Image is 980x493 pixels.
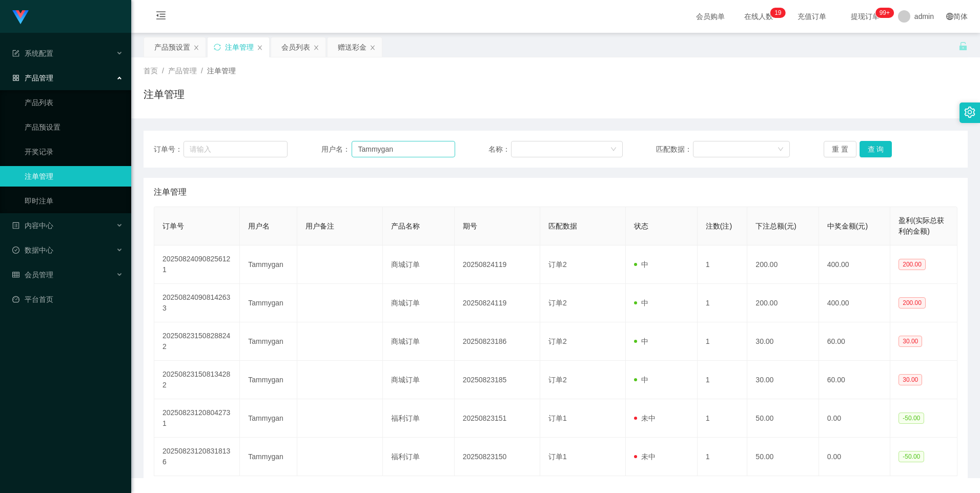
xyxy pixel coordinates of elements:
[698,245,748,284] td: 1
[240,361,297,399] td: Tammygan
[313,45,319,51] i: 图标: close
[899,374,922,385] span: 30.00
[383,361,454,399] td: 商城订单
[25,191,123,211] a: 即时注单
[747,284,819,322] td: 200.00
[214,44,221,51] i: 图标: sync
[747,245,819,284] td: 200.00
[240,438,297,476] td: Tammygan
[827,222,868,230] span: 中奖金额(元)
[819,284,890,322] td: 400.00
[154,438,240,476] td: 202508231208318136
[12,74,19,81] i: 图标: appstore-o
[756,222,796,230] span: 下注总额(元)
[455,438,540,476] td: 20250823150
[634,260,648,269] span: 中
[370,45,376,51] i: 图标: close
[154,37,190,57] div: 产品预设置
[698,361,748,399] td: 1
[144,1,178,33] i: 图标: menu-fold
[154,245,240,284] td: 202508240908256121
[12,271,53,279] span: 会员管理
[12,289,123,310] a: 图标: dashboard平台首页
[193,45,199,51] i: 图标: close
[548,453,567,461] span: 订单1
[162,67,164,75] span: /
[875,8,894,18] sup: 941
[548,376,567,384] span: 订单2
[225,37,254,57] div: 注单管理
[201,67,203,75] span: /
[12,246,19,254] i: 图标: check-circle-o
[12,10,29,25] img: logo.9652507e.png
[899,336,922,347] span: 30.00
[168,67,197,75] span: 产品管理
[12,74,53,82] span: 产品管理
[207,67,236,75] span: 注单管理
[548,260,567,269] span: 订单2
[25,117,123,137] a: 产品预设置
[946,13,953,20] i: 图标: global
[338,37,366,57] div: 赠送彩金
[819,322,890,361] td: 60.00
[25,141,123,162] a: 开奖记录
[455,322,540,361] td: 20250823186
[305,222,334,230] span: 用户备注
[154,144,183,155] span: 订单号：
[698,284,748,322] td: 1
[139,455,972,466] div: 2021
[774,8,778,18] p: 1
[455,399,540,438] td: 20250823151
[391,222,420,230] span: 产品名称
[899,451,924,462] span: -50.00
[12,246,53,254] span: 数据中心
[698,322,748,361] td: 1
[248,222,270,230] span: 用户名
[778,8,782,18] p: 9
[25,166,123,187] a: 注单管理
[958,42,968,51] i: 图标: unlock
[383,322,454,361] td: 商城订单
[899,216,944,235] span: 盈利(实际总获利的金额)
[548,222,577,230] span: 匹配数据
[144,67,158,75] span: 首页
[819,245,890,284] td: 400.00
[548,337,567,345] span: 订单2
[383,245,454,284] td: 商城订单
[792,13,831,20] span: 充值订单
[860,141,892,157] button: 查 询
[281,37,310,57] div: 会员列表
[240,322,297,361] td: Tammygan
[154,361,240,399] td: 202508231508134282
[899,259,926,270] span: 200.00
[634,376,648,384] span: 中
[257,45,263,51] i: 图标: close
[747,322,819,361] td: 30.00
[154,186,187,198] span: 注单管理
[321,144,352,155] span: 用户名：
[455,284,540,322] td: 20250824119
[770,8,785,18] sup: 19
[846,13,885,20] span: 提现订单
[610,146,617,153] i: 图标: down
[383,399,454,438] td: 福利订单
[739,13,778,20] span: 在线人数
[240,399,297,438] td: Tammygan
[706,222,732,230] span: 注数(注)
[183,141,288,157] input: 请输入
[144,87,185,102] h1: 注单管理
[154,284,240,322] td: 202508240908142633
[747,399,819,438] td: 50.00
[698,438,748,476] td: 1
[819,399,890,438] td: 0.00
[634,299,648,307] span: 中
[656,144,693,155] span: 匹配数据：
[548,299,567,307] span: 订单2
[455,245,540,284] td: 20250824119
[383,284,454,322] td: 商城订单
[383,438,454,476] td: 福利订单
[899,413,924,424] span: -50.00
[698,399,748,438] td: 1
[964,107,975,118] i: 图标: setting
[819,361,890,399] td: 60.00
